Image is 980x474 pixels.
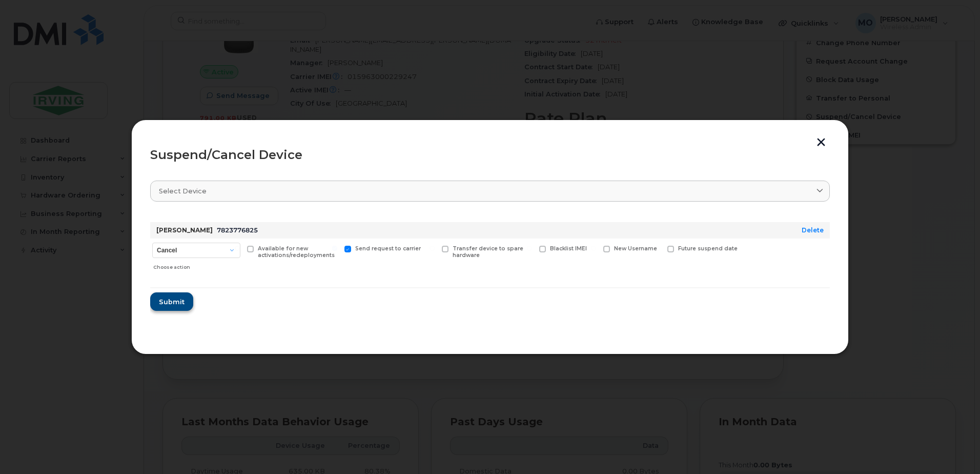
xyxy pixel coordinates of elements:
[527,246,532,251] input: Blacklist IMEI
[453,245,523,259] span: Transfer device to spare hardware
[802,226,824,234] a: Delete
[150,149,830,161] div: Suspend/Cancel Device
[655,246,660,251] input: Future suspend date
[150,292,193,311] button: Submit
[156,226,213,234] strong: [PERSON_NAME]
[150,181,830,202] a: Select device
[332,246,337,251] input: Send request to carrier
[550,245,587,252] span: Blacklist IMEI
[258,245,335,259] span: Available for new activations/redeployments
[153,259,240,271] div: Choose action
[235,246,240,251] input: Available for new activations/redeployments
[430,246,435,251] input: Transfer device to spare hardware
[678,245,738,252] span: Future suspend date
[159,186,207,196] span: Select device
[355,245,421,252] span: Send request to carrier
[159,297,185,307] span: Submit
[217,226,258,234] span: 7823776825
[614,245,657,252] span: New Username
[591,246,596,251] input: New Username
